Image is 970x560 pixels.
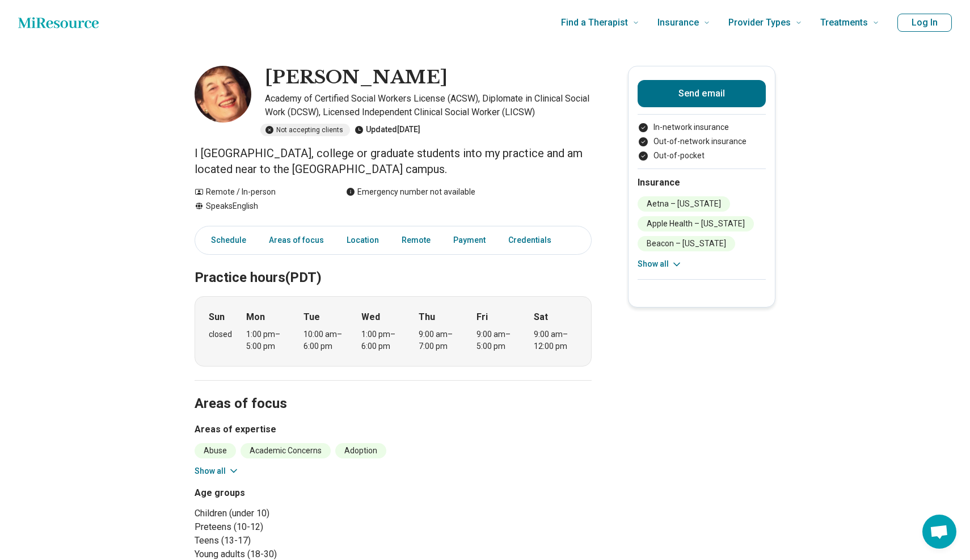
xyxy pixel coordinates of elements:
h3: Age groups [195,486,389,500]
strong: Thu [419,310,435,324]
p: Academy of Certified Social Workers License (ACSW), Diplomate in Clinical Social Work (DCSW), Lic... [265,92,592,119]
a: Credentials [501,229,565,252]
strong: Sun [209,310,225,324]
a: Home page [18,11,99,34]
a: Schedule [197,229,253,252]
strong: Sat [534,310,548,324]
a: Location [340,229,386,252]
div: 9:00 am – 12:00 pm [534,329,577,352]
li: Preteens (10-12) [195,520,389,534]
div: Updated [DATE] [355,124,420,136]
button: Show all [638,258,682,270]
li: Adoption [335,443,386,458]
a: Payment [446,229,492,252]
span: Find a Therapist [561,15,628,31]
h3: Areas of expertise [195,423,592,436]
li: Teens (13-17) [195,534,389,548]
div: 10:00 am – 6:00 pm [303,329,347,352]
div: 9:00 am – 7:00 pm [419,329,462,352]
li: Abuse [195,443,236,458]
strong: Tue [303,310,320,324]
h2: Areas of focus [195,367,592,414]
strong: Fri [476,310,488,324]
img: Jill Cole, Academy of Certified Social Workers License (ACSW) [195,66,251,123]
div: 9:00 am – 5:00 pm [476,329,520,352]
li: Aetna – [US_STATE] [638,196,730,212]
li: Academic Concerns [241,443,331,458]
div: 1:00 pm – 6:00 pm [361,329,405,352]
div: closed [209,329,232,340]
span: Provider Types [728,15,791,31]
div: Open chat [922,515,956,549]
p: I [GEOGRAPHIC_DATA], college or graduate students into my practice and am located near to the [GE... [195,145,592,177]
div: Emergency number not available [346,186,475,198]
div: Not accepting clients [260,124,350,136]
a: Areas of focus [262,229,331,252]
h2: Practice hours (PDT) [195,241,592,288]
li: In-network insurance [638,121,766,133]
div: Remote / In-person [195,186,323,198]
strong: Mon [246,310,265,324]
span: Insurance [657,15,699,31]
button: Show all [195,465,239,477]
li: Children (under 10) [195,507,389,520]
li: Out-of-network insurance [638,136,766,148]
ul: Payment options [638,121,766,162]
h1: [PERSON_NAME] [265,66,448,90]
div: When does the program meet? [195,296,592,367]
div: 1:00 pm – 5:00 pm [246,329,290,352]
button: Send email [638,80,766,107]
h2: Insurance [638,176,766,190]
li: Beacon – [US_STATE] [638,236,735,251]
div: Speaks English [195,200,323,212]
li: Apple Health – [US_STATE] [638,216,754,231]
li: Out-of-pocket [638,150,766,162]
strong: Wed [361,310,380,324]
a: Remote [395,229,437,252]
button: Log In [897,14,952,32]
span: Treatments [820,15,868,31]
